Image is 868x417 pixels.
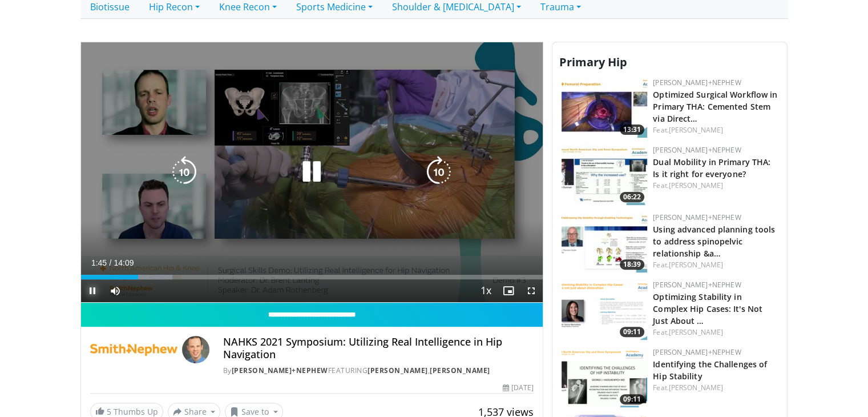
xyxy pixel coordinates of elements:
span: 09:11 [620,394,644,404]
a: [PERSON_NAME] [368,366,428,375]
video-js: Video Player [81,42,543,303]
button: Playback Rate [474,279,497,302]
a: 09:11 [562,347,647,407]
span: 09:11 [620,327,644,337]
img: Smith+Nephew [90,336,177,363]
div: Feat. [653,181,778,191]
a: [PERSON_NAME]+Nephew [653,347,741,357]
div: By FEATURING , [223,366,534,376]
a: Optimizing Stability in Complex Hip Cases: It's Not Just About … [653,291,762,326]
a: [PERSON_NAME] [669,383,723,392]
a: [PERSON_NAME] [669,327,723,337]
div: [DATE] [503,383,534,393]
span: 1:45 [91,258,107,267]
a: 06:22 [562,145,647,205]
button: Enable picture-in-picture mode [497,279,520,302]
span: 13:31 [620,125,644,135]
div: Feat. [653,327,778,338]
span: 18:39 [620,259,644,270]
div: Feat. [653,125,778,135]
a: [PERSON_NAME] [669,181,723,190]
a: [PERSON_NAME]+Nephew [653,280,741,290]
h4: NAHKS 2021 Symposium: Utilizing Real Intelligence in Hip Navigation [223,336,534,360]
a: Optimized Surgical Workflow in Primary THA: Cemented Stem via Direct… [653,89,777,124]
a: Identifying the Challenges of Hip Stability [653,359,767,382]
a: [PERSON_NAME]+Nephew [232,366,328,375]
img: 2cca93f5-0e0f-48d9-bc69-7394755c39ca.png.150x105_q85_crop-smart_upscale.png [562,280,647,340]
a: 09:11 [562,280,647,340]
a: [PERSON_NAME]+Nephew [653,78,741,87]
div: Feat. [653,383,778,393]
img: ca45bebe-5fc4-4b9b-9513-8f91197adb19.150x105_q85_crop-smart_upscale.jpg [562,145,647,205]
span: Primary Hip [559,54,627,70]
a: [PERSON_NAME]+Nephew [653,145,741,155]
a: [PERSON_NAME] [430,366,490,375]
a: 18:39 [562,212,647,272]
a: [PERSON_NAME]+Nephew [653,212,741,222]
a: [PERSON_NAME] [669,125,723,135]
a: [PERSON_NAME] [669,260,723,270]
span: 06:22 [620,192,644,202]
div: Feat. [653,260,778,270]
span: / [110,258,112,267]
a: Using advanced planning tools to address spinopelvic relationship &a… [653,224,775,259]
a: 13:31 [562,78,647,138]
button: Pause [81,279,104,302]
img: 0fcfa1b5-074a-41e4-bf3d-4df9b2562a6c.150x105_q85_crop-smart_upscale.jpg [562,78,647,138]
button: Mute [104,279,127,302]
span: 14:09 [114,258,134,267]
a: Dual Mobility in Primary THA: Is it right for everyone? [653,157,770,179]
button: Fullscreen [520,279,543,302]
div: Progress Bar [81,275,543,279]
span: 5 [107,406,111,417]
img: 781415e3-4312-4b44-b91f-90f5dce49941.150x105_q85_crop-smart_upscale.jpg [562,212,647,272]
img: Avatar [182,336,209,363]
img: df5ab57a-2095-467a-91fc-636b3abea1f8.png.150x105_q85_crop-smart_upscale.png [562,347,647,407]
